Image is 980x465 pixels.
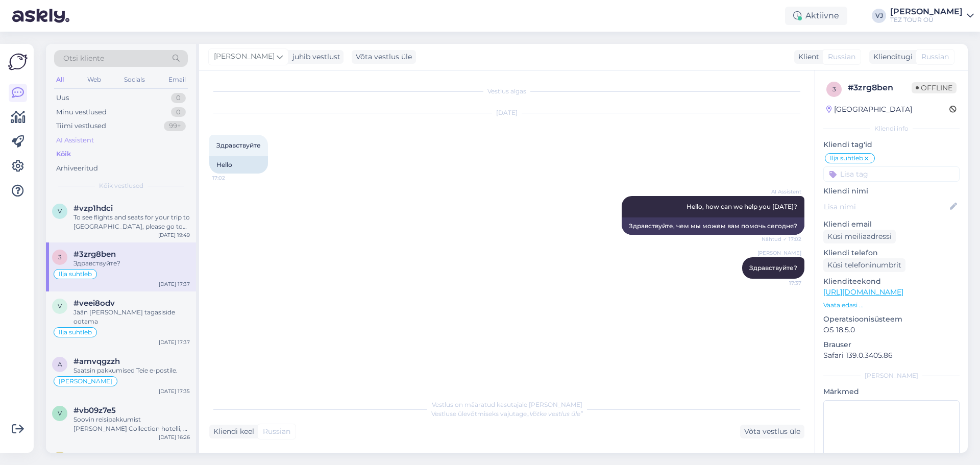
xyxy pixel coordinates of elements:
[59,378,112,384] span: [PERSON_NAME]
[823,166,960,182] input: Lisa tag
[122,73,147,86] div: Socials
[823,371,960,380] div: [PERSON_NAME]
[687,203,797,210] span: Hello, how can we help you [DATE]?
[352,50,416,64] div: Võta vestlus üle
[890,8,963,16] div: [PERSON_NAME]
[73,213,190,231] div: To see flights and seats for your trip to [GEOGRAPHIC_DATA], please go to our flight schedule pag...
[73,406,116,415] span: #vb09z7e5
[56,121,106,131] div: Tiimi vestlused
[159,338,190,346] div: [DATE] 17:37
[823,350,960,361] p: Safari 139.0.3405.86
[832,85,836,93] span: 3
[171,107,186,117] div: 0
[890,16,963,24] div: TEZ TOUR OÜ
[432,401,582,408] span: Vestlus on määratud kasutajale [PERSON_NAME]
[749,264,797,272] span: Здравствуйте?
[209,108,804,117] div: [DATE]
[216,141,261,149] span: Здравствуйте
[785,7,847,25] div: Aktiivne
[823,219,960,230] p: Kliendi email
[73,204,113,213] span: #vzp1hdci
[85,73,103,86] div: Web
[823,276,960,287] p: Klienditeekond
[869,52,913,62] div: Klienditugi
[58,302,62,310] span: v
[209,156,268,174] div: Hello
[848,82,912,94] div: # 3zrg8ben
[58,253,62,261] span: 3
[762,235,801,243] span: Nähtud ✓ 17:02
[872,9,886,23] div: VJ
[823,248,960,258] p: Kliendi telefon
[73,299,115,308] span: #veei8odv
[828,52,855,62] span: Russian
[823,230,896,243] div: Küsi meiliaadressi
[823,339,960,350] p: Brauser
[830,155,863,161] span: Ilja suhtleb
[59,329,92,335] span: Ilja suhtleb
[73,366,190,375] div: Saatsin pakkumised Teie e-postile.
[212,174,251,182] span: 17:02
[99,181,143,190] span: Kõik vestlused
[763,188,801,195] span: AI Assistent
[763,279,801,287] span: 17:37
[171,93,186,103] div: 0
[56,163,98,174] div: Arhiveeritud
[794,52,819,62] div: Klient
[622,217,804,235] div: Здравствуйте, чем мы можем вам помочь сегодня?
[823,314,960,325] p: Operatsioonisüsteem
[166,73,188,86] div: Email
[823,287,903,297] a: [URL][DOMAIN_NAME]
[921,52,949,62] span: Russian
[823,139,960,150] p: Kliendi tag'id
[890,8,974,24] a: [PERSON_NAME]TEZ TOUR OÜ
[56,135,94,145] div: AI Assistent
[73,452,140,461] span: Mihkel Raidma
[288,52,340,62] div: juhib vestlust
[73,415,190,433] div: Soovin reisipakkumist [PERSON_NAME] Collection hotelli, 2 täiskasvanut. Väljumise kuupäevad 06.09...
[431,410,583,418] span: Vestluse ülevõtmiseks vajutage
[8,52,28,71] img: Askly Logo
[823,301,960,310] p: Vaata edasi ...
[159,280,190,288] div: [DATE] 17:37
[823,124,960,133] div: Kliendi info
[159,387,190,395] div: [DATE] 17:35
[73,308,190,326] div: Jään [PERSON_NAME] tagasiside ootama
[58,207,62,215] span: v
[823,325,960,335] p: OS 18.5.0
[73,250,116,259] span: #3zrg8ben
[826,104,912,115] div: [GEOGRAPHIC_DATA]
[59,271,92,277] span: Ilja suhtleb
[73,357,120,366] span: #amvqgzzh
[824,201,948,212] input: Lisa nimi
[164,121,186,131] div: 99+
[214,51,275,62] span: [PERSON_NAME]
[56,149,71,159] div: Kõik
[56,107,107,117] div: Minu vestlused
[527,410,583,418] i: „Võtke vestlus üle”
[73,259,190,268] div: Здравствуйте?
[209,426,254,437] div: Kliendi keel
[823,258,905,272] div: Küsi telefoninumbrit
[54,73,66,86] div: All
[58,409,62,417] span: v
[740,425,804,438] div: Võta vestlus üle
[912,82,957,93] span: Offline
[63,53,104,64] span: Otsi kliente
[58,360,62,368] span: a
[209,87,804,96] div: Vestlus algas
[757,249,801,257] span: [PERSON_NAME]
[159,433,190,441] div: [DATE] 16:26
[56,93,69,103] div: Uus
[823,386,960,397] p: Märkmed
[263,426,290,437] span: Russian
[823,186,960,197] p: Kliendi nimi
[158,231,190,239] div: [DATE] 19:49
